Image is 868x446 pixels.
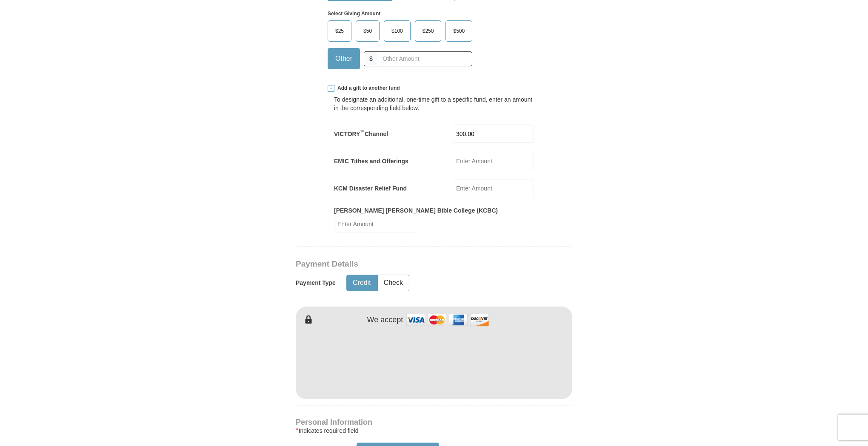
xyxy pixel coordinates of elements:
[453,125,534,143] input: Enter Amount
[364,51,378,66] span: $
[378,275,409,291] button: Check
[347,275,377,291] button: Credit
[378,51,472,66] input: Other Amount
[296,419,572,426] h4: Personal Information
[296,259,513,269] h3: Payment Details
[334,95,534,112] div: To designate an additional, one-time gift to a specific fund, enter an amount in the correspondin...
[334,85,400,92] span: Add a gift to another fund
[360,129,365,134] sup: ™
[449,25,469,37] span: $500
[328,11,380,17] strong: Select Giving Amount
[334,184,407,193] label: KCM Disaster Relief Fund
[405,311,490,329] img: credit cards accepted
[334,157,408,165] label: EMIC Tithes and Offerings
[387,25,407,37] span: $100
[367,315,403,325] h4: We accept
[331,25,348,37] span: $25
[418,25,438,37] span: $250
[453,179,534,197] input: Enter Amount
[334,206,498,215] label: [PERSON_NAME] [PERSON_NAME] Bible College (KCBC)
[331,52,357,65] span: Other
[334,130,388,138] label: VICTORY Channel
[334,215,415,233] input: Enter Amount
[296,279,336,287] h5: Payment Type
[296,426,572,436] div: Indicates required field
[359,25,376,37] span: $50
[453,152,534,170] input: Enter Amount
